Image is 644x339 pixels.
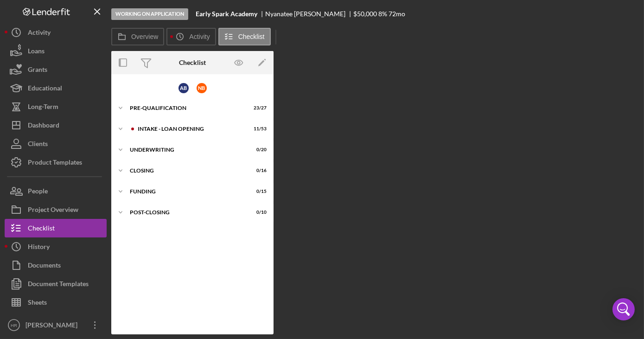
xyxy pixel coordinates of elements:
button: HR[PERSON_NAME] [5,316,107,334]
div: People [28,182,48,203]
button: Document Templates [5,275,107,293]
div: N B [197,83,207,93]
div: Checklist [179,59,206,66]
div: POST-CLOSING [130,210,243,215]
div: Document Templates [28,275,89,295]
button: Overview [111,28,164,45]
button: People [5,182,107,200]
div: INTAKE - LOAN OPENING [138,126,243,132]
button: Checklist [5,219,107,237]
text: HR [11,323,17,328]
button: Loans [5,42,107,60]
div: 0 / 16 [250,168,267,173]
div: Project Overview [28,200,78,221]
div: 0 / 20 [250,147,267,153]
div: Grants [28,60,47,81]
div: 23 / 27 [250,105,267,111]
b: Early Spark Academy [196,10,257,18]
button: Activity [166,28,216,45]
div: 8 % [378,10,387,18]
div: Loans [28,42,45,63]
button: Educational [5,79,107,97]
button: Clients [5,134,107,153]
div: A B [179,83,189,93]
div: Working on Application [111,8,188,20]
div: Clients [28,134,48,155]
div: UNDERWRITING [130,147,243,153]
span: $50,000 [353,10,377,18]
div: 11 / 53 [250,126,267,132]
div: Educational [28,79,62,100]
div: Checklist [28,219,55,240]
div: History [28,237,50,258]
div: 0 / 10 [250,210,267,215]
label: Activity [189,33,210,40]
div: Long-Term [28,97,58,118]
div: 0 / 15 [250,189,267,194]
div: Funding [130,189,243,194]
div: 72 mo [389,10,405,18]
div: Pre-Qualification [130,105,243,111]
div: [PERSON_NAME] [23,316,83,337]
button: Sheets [5,293,107,312]
button: Grants [5,60,107,79]
div: Dashboard [28,116,59,137]
button: Activity [5,23,107,42]
div: CLOSING [130,168,243,173]
div: Documents [28,256,61,277]
label: Overview [131,33,158,40]
button: Dashboard [5,116,107,134]
div: Open Intercom Messenger [612,298,635,320]
label: Checklist [238,33,265,40]
button: Long-Term [5,97,107,116]
button: Project Overview [5,200,107,219]
div: Product Templates [28,153,82,174]
button: History [5,237,107,256]
div: Nyanatee [PERSON_NAME] [265,10,353,18]
div: Activity [28,23,51,44]
button: Checklist [218,28,271,45]
button: Documents [5,256,107,275]
button: Product Templates [5,153,107,172]
div: Sheets [28,293,47,314]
